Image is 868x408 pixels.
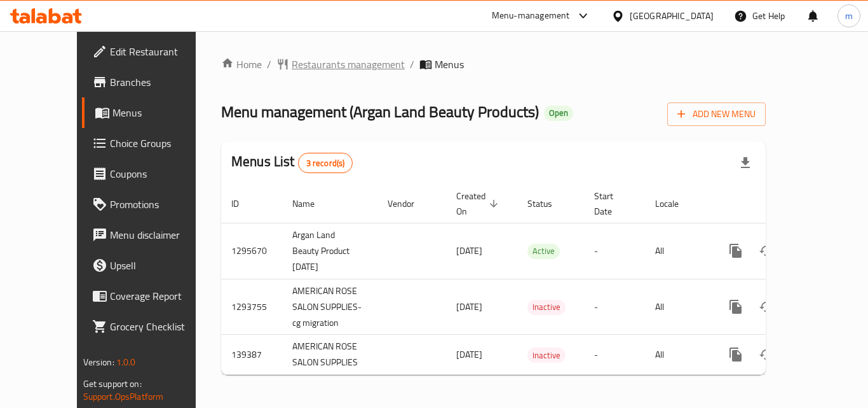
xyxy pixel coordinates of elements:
td: 1293755 [221,279,282,335]
div: [GEOGRAPHIC_DATA] [630,9,714,23]
button: Change Status [751,292,782,322]
a: Menus [82,97,222,128]
span: Choice Groups [110,136,212,151]
button: more [721,292,751,322]
span: Active [527,244,560,258]
span: Promotions [110,197,212,212]
span: Coupons [110,166,212,181]
button: Change Status [751,339,782,370]
span: Inactive [527,300,566,314]
a: Edit Restaurant [82,36,222,67]
td: All [645,279,710,335]
div: Inactive [527,348,566,363]
a: Grocery Checklist [82,311,222,342]
span: Add New Menu [677,106,756,122]
div: Total records count [298,153,353,173]
a: Menu disclaimer [82,220,222,250]
th: Actions [710,185,853,223]
span: [DATE] [456,299,482,315]
a: Branches [82,67,222,97]
span: [DATE] [456,346,482,363]
button: Change Status [751,236,782,266]
td: - [584,279,645,335]
span: Locale [655,196,695,211]
td: - [584,223,645,279]
td: All [645,223,710,279]
h2: Menus List [231,152,353,173]
div: Open [544,106,573,121]
span: Restaurants management [292,57,405,72]
a: Restaurants management [276,57,405,72]
span: Name [292,196,331,211]
td: - [584,335,645,375]
a: Choice Groups [82,128,222,158]
span: Start Date [594,188,630,219]
a: Home [221,57,262,72]
span: Menus [435,57,464,72]
span: Menu management ( Argan Land Beauty Products ) [221,97,539,126]
td: Argan Land Beauty Product [DATE] [282,223,377,279]
nav: breadcrumb [221,57,766,72]
div: Menu-management [492,8,570,24]
li: / [410,57,414,72]
button: Add New Menu [667,102,766,126]
span: Vendor [388,196,431,211]
a: Upsell [82,250,222,281]
li: / [267,57,271,72]
span: Open [544,108,573,118]
span: 1.0.0 [116,354,136,370]
span: Version: [83,354,114,370]
span: [DATE] [456,243,482,259]
span: Created On [456,188,502,219]
div: Active [527,244,560,259]
span: Branches [110,74,212,90]
span: Status [527,196,569,211]
div: Export file [730,148,761,178]
a: Coverage Report [82,281,222,311]
span: 3 record(s) [299,157,353,169]
button: more [721,339,751,370]
td: AMERICAN ROSE SALON SUPPLIES [282,335,377,375]
span: Upsell [110,258,212,273]
span: Edit Restaurant [110,44,212,59]
span: Menu disclaimer [110,227,212,243]
div: Inactive [527,300,566,315]
td: 139387 [221,335,282,375]
a: Promotions [82,189,222,220]
span: ID [231,196,255,211]
a: Support.OpsPlatform [83,388,164,405]
span: Inactive [527,348,566,363]
span: m [845,9,853,23]
table: enhanced table [221,185,853,376]
a: Coupons [82,158,222,189]
span: Menus [112,105,212,120]
td: 1295670 [221,223,282,279]
button: more [721,236,751,266]
span: Grocery Checklist [110,319,212,334]
td: All [645,335,710,375]
span: Coverage Report [110,288,212,304]
span: Get support on: [83,376,142,392]
td: AMERICAN ROSE SALON SUPPLIES-cg migration [282,279,377,335]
